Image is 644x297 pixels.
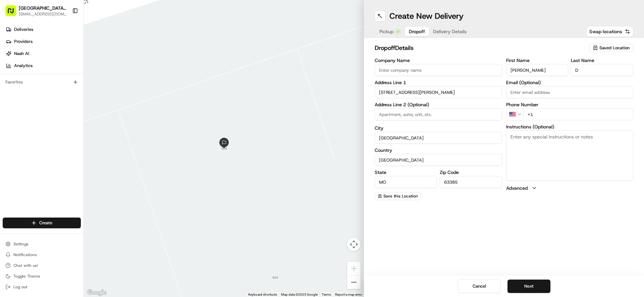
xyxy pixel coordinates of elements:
span: [DATE] [22,104,36,109]
input: Enter state [375,176,437,188]
span: Saved Location [599,45,630,51]
button: [GEOGRAPHIC_DATA] - [GEOGRAPHIC_DATA], [GEOGRAPHIC_DATA] [19,5,67,11]
button: Keyboard shortcuts [248,292,277,297]
span: Pickup [379,28,393,35]
span: Delivery Details [433,28,467,35]
h1: Create New Delivery [389,11,464,21]
button: Zoom out [347,276,361,289]
label: Address Line 1 [375,80,502,85]
input: Enter company name [375,64,502,76]
input: Apartment, suite, unit, etc. [375,108,502,120]
label: City [375,126,502,130]
button: Map camera controls [347,238,361,251]
span: [DATE] [22,122,36,127]
input: Enter country [375,154,502,166]
a: 📗Knowledge Base [4,147,54,159]
span: Providers [14,39,33,45]
span: Analytics [14,63,33,69]
a: Analytics [3,60,84,71]
div: 📗 [7,151,12,156]
label: Advanced [506,185,528,191]
span: Chat with us! [13,263,38,268]
span: Log out [13,284,27,290]
button: [EMAIL_ADDRESS][DOMAIN_NAME] [19,11,67,17]
span: API Documentation [63,150,108,157]
span: Create [39,220,52,226]
a: Nash AI [3,48,84,59]
label: State [375,170,437,175]
p: Welcome 👋 [7,27,122,38]
span: Save this Location [383,193,418,199]
button: [GEOGRAPHIC_DATA] - [GEOGRAPHIC_DATA], [GEOGRAPHIC_DATA][EMAIL_ADDRESS][DOMAIN_NAME] [3,3,69,19]
span: Pylon [67,166,81,171]
button: Saved Location [589,43,633,53]
div: Favorites [3,77,81,87]
button: Create [3,218,81,228]
input: Enter email address [506,86,634,98]
button: Settings [3,239,81,249]
label: Country [375,148,502,153]
span: Toggle Theme [13,274,40,279]
div: Past conversations [7,87,45,93]
label: Email (Optional) [506,80,634,85]
button: Chat with us! [3,261,81,270]
input: Enter zip code [440,176,502,188]
div: 💻 [57,151,62,156]
label: Company Name [375,58,502,63]
label: Zip Code [440,170,502,175]
div: We're available if you need us! [30,71,92,76]
h2: dropoff Details [375,43,585,53]
button: See all [104,86,122,94]
button: Swap locations [586,26,633,37]
a: Report a map error [335,293,362,296]
span: Knowledge Base [13,150,51,157]
a: Terms (opens in new tab) [322,293,331,296]
button: Cancel [458,280,501,293]
label: Address Line 2 (Optional) [375,102,502,107]
div: Start new chat [30,64,110,71]
a: Open this area in Google Maps (opens a new window) [86,288,108,297]
a: Deliveries [3,24,84,35]
input: Clear [17,43,111,50]
span: Deliveries [14,26,33,33]
button: Start new chat [114,66,122,74]
span: Dropoff [409,28,425,35]
span: Swap locations [589,28,622,35]
input: Enter city [375,132,502,144]
button: Next [507,280,550,293]
img: 1732323095091-59ea418b-cfe3-43c8-9ae0-d0d06d6fd42c [14,64,26,76]
input: Enter first name [506,64,569,76]
input: Enter phone number [523,108,634,120]
label: Instructions (Optional) [506,124,634,129]
span: Settings [13,241,29,247]
span: Nash AI [14,51,29,57]
button: Log out [3,282,81,292]
button: Toggle Theme [3,272,81,281]
label: Phone Number [506,102,634,107]
a: Providers [3,36,84,47]
span: Notifications [13,252,37,257]
img: 1736555255976-a54dd68f-1ca7-489b-9aae-adbdc363a1c4 [7,64,19,76]
img: Nash [7,7,20,20]
a: Powered byPylon [47,166,81,171]
img: Google [86,288,108,297]
button: Notifications [3,250,81,259]
button: Save this Location [375,192,421,200]
a: 💻API Documentation [54,147,110,159]
button: Zoom in [347,262,361,275]
button: Advanced [506,185,634,191]
input: Enter address [375,86,502,98]
label: First Name [506,58,569,63]
input: Enter last name [571,64,633,76]
span: Map data ©2025 Google [281,293,318,296]
label: Last Name [571,58,633,63]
